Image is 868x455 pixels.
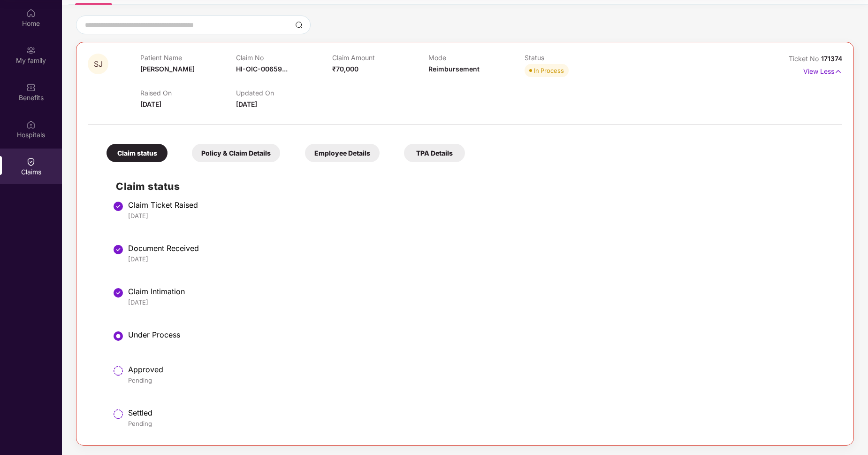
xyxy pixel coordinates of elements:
[116,179,833,194] h2: Claim status
[128,419,833,428] div: Pending
[305,144,380,162] div: Employee Details
[428,54,525,62] p: Mode
[128,287,833,296] div: Claim Intimation
[113,365,124,377] img: svg+xml;base64,PHN2ZyBpZD0iU3RlcC1QZW5kaW5nLTMyeDMyIiB4bWxucz0iaHR0cDovL3d3dy53My5vcmcvMjAwMC9zdm...
[192,144,280,162] div: Policy & Claim Details
[113,287,124,298] img: svg+xml;base64,PHN2ZyBpZD0iU3RlcC1Eb25lLTMyeDMyIiB4bWxucz0iaHR0cDovL3d3dy53My5vcmcvMjAwMC9zdmciIH...
[26,8,36,18] img: svg+xml;base64,PHN2ZyBpZD0iSG9tZSIgeG1sbnM9Imh0dHA6Ly93d3cudzMub3JnLzIwMDAvc3ZnIiB3aWR0aD0iMjAiIG...
[128,212,833,220] div: [DATE]
[113,408,124,420] img: svg+xml;base64,PHN2ZyBpZD0iU3RlcC1QZW5kaW5nLTMyeDMyIiB4bWxucz0iaHR0cDovL3d3dy53My5vcmcvMjAwMC9zdm...
[428,65,480,73] span: Reimbursement
[26,120,36,129] img: svg+xml;base64,PHN2ZyBpZD0iSG9zcGl0YWxzIiB4bWxucz0iaHR0cDovL3d3dy53My5vcmcvMjAwMC9zdmciIHdpZHRoPS...
[404,144,465,162] div: TPA Details
[295,21,303,29] img: svg+xml;base64,PHN2ZyBpZD0iU2VhcmNoLTMyeDMyIiB4bWxucz0iaHR0cDovL3d3dy53My5vcmcvMjAwMC9zdmciIHdpZH...
[821,55,842,63] span: 171374
[113,244,124,255] img: svg+xml;base64,PHN2ZyBpZD0iU3RlcC1Eb25lLTMyeDMyIiB4bWxucz0iaHR0cDovL3d3dy53My5vcmcvMjAwMC9zdmciIH...
[128,298,833,306] div: [DATE]
[128,376,833,384] div: Pending
[128,243,833,253] div: Document Received
[107,144,168,162] div: Claim status
[128,200,833,210] div: Claim Ticket Raised
[236,89,332,97] p: Updated On
[26,83,36,92] img: svg+xml;base64,PHN2ZyBpZD0iQmVuZWZpdHMiIHhtbG5zPSJodHRwOi8vd3d3LnczLm9yZy8yMDAwL3N2ZyIgd2lkdGg9Ij...
[789,55,821,63] span: Ticket No
[26,46,36,55] img: svg+xml;base64,PHN2ZyB3aWR0aD0iMjAiIGhlaWdodD0iMjAiIHZpZXdCb3g9IjAgMCAyMCAyMCIgZmlsbD0ibm9uZSIgeG...
[128,330,833,339] div: Under Process
[140,65,195,73] span: [PERSON_NAME]
[834,66,842,77] img: svg+xml;base64,PHN2ZyB4bWxucz0iaHR0cDovL3d3dy53My5vcmcvMjAwMC9zdmciIHdpZHRoPSIxNyIgaGVpZ2h0PSIxNy...
[236,54,332,62] p: Claim No
[26,157,36,166] img: svg+xml;base64,PHN2ZyBpZD0iQ2xhaW0iIHhtbG5zPSJodHRwOi8vd3d3LnczLm9yZy8yMDAwL3N2ZyIgd2lkdGg9IjIwIi...
[140,89,236,97] p: Raised On
[332,54,428,62] p: Claim Amount
[332,65,358,73] span: ₹70,000
[525,54,621,62] p: Status
[236,65,288,73] span: HI-OIC-00659...
[236,100,257,108] span: [DATE]
[94,60,103,68] span: SJ
[113,330,124,342] img: svg+xml;base64,PHN2ZyBpZD0iU3RlcC1BY3RpdmUtMzJ4MzIiIHhtbG5zPSJodHRwOi8vd3d3LnczLm9yZy8yMDAwL3N2Zy...
[140,100,161,108] span: [DATE]
[803,64,842,77] p: View Less
[534,66,564,75] div: In Process
[128,408,833,417] div: Settled
[140,54,236,62] p: Patient Name
[128,365,833,374] div: Approved
[113,201,124,212] img: svg+xml;base64,PHN2ZyBpZD0iU3RlcC1Eb25lLTMyeDMyIiB4bWxucz0iaHR0cDovL3d3dy53My5vcmcvMjAwMC9zdmciIH...
[128,255,833,263] div: [DATE]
